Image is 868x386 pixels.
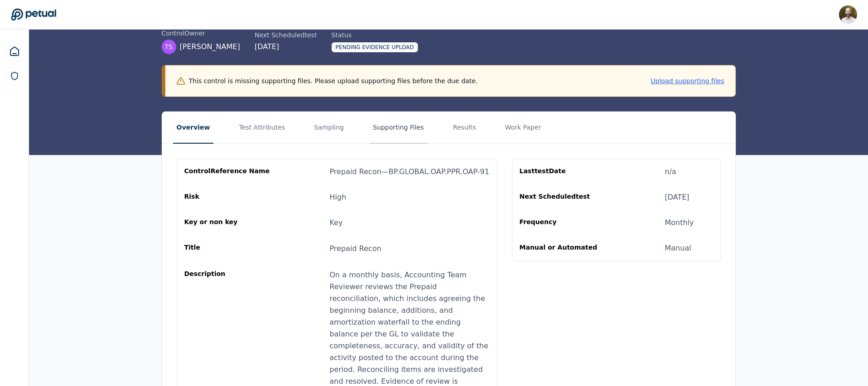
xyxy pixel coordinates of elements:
div: Status [332,30,418,40]
button: Test Attributes [235,112,288,144]
span: [PERSON_NAME] [180,41,240,52]
div: control Reference Name [184,166,272,177]
div: Key [330,217,343,228]
div: Frequency [520,217,607,228]
button: Results [449,112,480,144]
nav: Tabs [162,112,735,144]
div: Next Scheduled test [520,192,607,203]
button: Sampling [310,112,347,144]
div: Risk [184,192,272,203]
a: Dashboard [4,40,25,62]
div: Title [184,243,272,255]
img: David Coulombe [839,5,857,24]
div: High [330,192,347,203]
div: Manual or Automated [520,243,607,254]
button: Overview [173,112,214,144]
div: Next Scheduled test [254,30,317,40]
button: Work Paper [501,112,545,144]
div: Last test Date [520,166,607,177]
div: Manual [665,243,691,254]
a: SOC 1 Reports [5,66,25,86]
div: n/a [665,166,676,177]
span: TS [165,42,173,51]
p: This control is missing supporting files. Please upload supporting files before the due date. [189,76,478,85]
div: [DATE] [254,41,317,52]
div: [DATE] [665,192,689,203]
button: Upload supporting files [651,76,724,85]
a: Go to Dashboard [11,8,56,21]
div: control Owner [162,29,240,38]
div: Pending Evidence Upload [332,42,418,52]
button: Supporting Files [369,112,427,144]
div: Prepaid Recon — BP.GLOBAL.OAP.PPR.OAP-91 [330,166,490,177]
div: Monthly [665,217,694,228]
span: Prepaid Recon [330,244,382,253]
div: Key or non key [184,217,272,228]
